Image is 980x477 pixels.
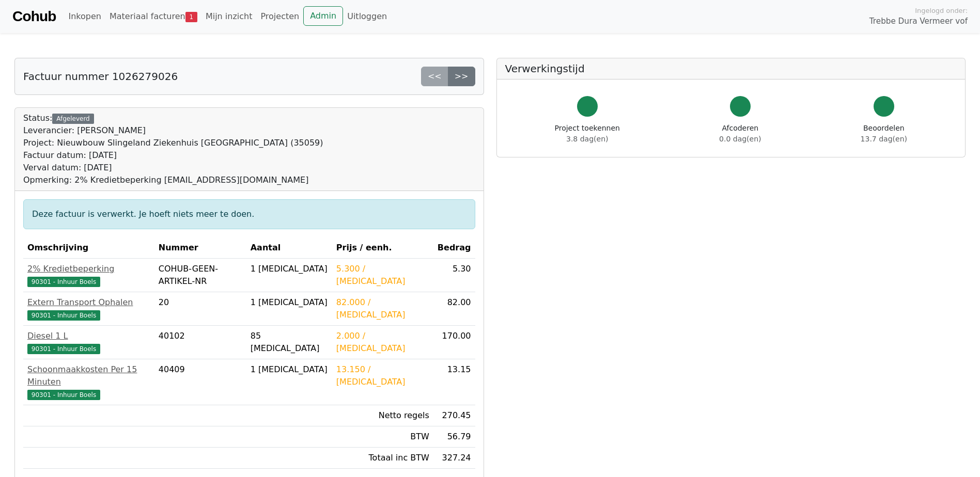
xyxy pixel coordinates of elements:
[154,326,246,359] td: 40102
[27,296,150,309] div: Extern Transport Ophalen
[27,277,100,287] span: 90301 - Inhuur Boels
[336,296,429,321] div: 82.000 / [MEDICAL_DATA]
[23,137,323,149] div: Project: Nieuwbouw Slingeland Ziekenhuis [GEOGRAPHIC_DATA] (35059)
[154,259,246,292] td: COHUB-GEEN-ARTIKEL-NR
[201,6,257,27] a: Mijn inzicht
[303,6,343,26] a: Admin
[861,123,907,145] div: Beoordelen
[861,135,907,143] span: 13.7 dag(en)
[27,390,100,400] span: 90301 - Inhuur Boels
[52,114,94,124] div: Afgeleverd
[433,292,475,326] td: 82.00
[251,263,328,275] div: 1 [MEDICAL_DATA]
[505,62,957,75] h5: Verwerkingstijd
[869,15,968,27] span: Trebbe Dura Vermeer vof
[154,359,246,405] td: 40409
[332,237,433,259] th: Prijs / eenh.
[23,70,178,83] h5: Factuur nummer 1026279026
[332,426,433,448] td: BTW
[27,310,100,321] span: 90301 - Inhuur Boels
[27,330,150,355] a: Diesel 1 L90301 - Inhuur Boels
[27,330,150,342] div: Diesel 1 L
[915,6,968,15] span: Ingelogd onder:
[23,237,154,259] th: Omschrijving
[27,263,150,275] div: 2% Kredietbeperking
[23,112,323,186] div: Status:
[154,237,246,259] th: Nummer
[336,363,429,388] div: 13.150 / [MEDICAL_DATA]
[332,405,433,426] td: Netto regels
[433,326,475,359] td: 170.00
[27,363,150,388] div: Schoonmaakkosten Per 15 Minuten
[433,259,475,292] td: 5.30
[185,12,197,22] span: 1
[246,237,332,259] th: Aantal
[433,237,475,259] th: Bedrag
[251,330,328,355] div: 85 [MEDICAL_DATA]
[154,292,246,326] td: 20
[719,123,761,145] div: Afcoderen
[256,6,303,27] a: Projecten
[719,135,761,143] span: 0.0 dag(en)
[433,405,475,426] td: 270.45
[27,296,150,321] a: Extern Transport Ophalen90301 - Inhuur Boels
[23,199,475,229] div: Deze factuur is verwerkt. Je hoeft niets meer te doen.
[23,162,323,174] div: Verval datum: [DATE]
[27,344,100,354] span: 90301 - Inhuur Boels
[23,174,323,186] div: Opmerking: 2% Kredietbeperking [EMAIL_ADDRESS][DOMAIN_NAME]
[448,67,475,86] a: >>
[105,6,201,27] a: Materiaal facturen1
[433,448,475,469] td: 327.24
[566,135,608,143] span: 3.8 dag(en)
[332,448,433,469] td: Totaal inc BTW
[336,330,429,355] div: 2.000 / [MEDICAL_DATA]
[12,4,56,29] a: Cohub
[555,123,620,145] div: Project toekennen
[23,149,323,162] div: Factuur datum: [DATE]
[343,6,391,27] a: Uitloggen
[27,263,150,288] a: 2% Kredietbeperking90301 - Inhuur Boels
[251,363,328,376] div: 1 [MEDICAL_DATA]
[251,296,328,309] div: 1 [MEDICAL_DATA]
[433,426,475,448] td: 56.79
[23,124,323,137] div: Leverancier: [PERSON_NAME]
[64,6,105,27] a: Inkopen
[27,363,150,401] a: Schoonmaakkosten Per 15 Minuten90301 - Inhuur Boels
[433,359,475,405] td: 13.15
[336,263,429,288] div: 5.300 / [MEDICAL_DATA]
